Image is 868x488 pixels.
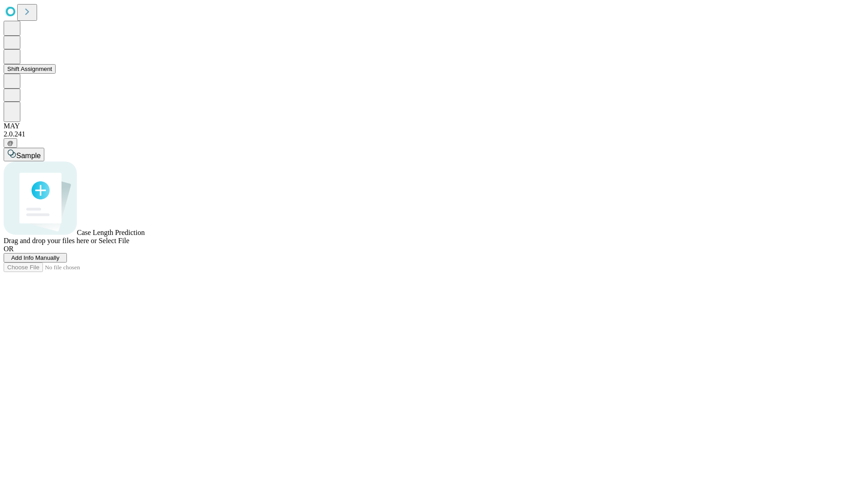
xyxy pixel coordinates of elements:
[4,253,67,263] button: Add Info Manually
[4,148,44,161] button: Sample
[4,237,97,244] span: Drag and drop your files here or
[99,237,129,244] span: Select File
[77,229,145,236] span: Case Length Prediction
[4,122,864,130] div: MAY
[16,152,41,160] span: Sample
[7,140,14,146] span: @
[4,138,17,148] button: @
[11,254,60,261] span: Add Info Manually
[4,245,14,253] span: OR
[4,130,864,138] div: 2.0.241
[4,64,56,74] button: Shift Assignment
